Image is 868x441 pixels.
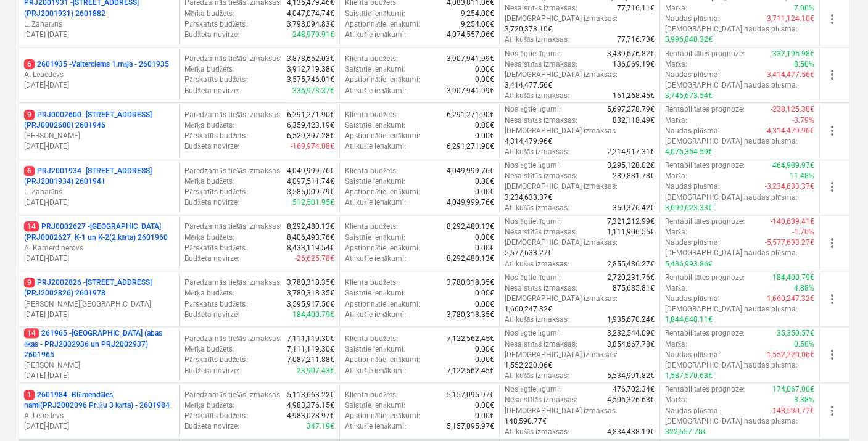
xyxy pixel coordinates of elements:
[184,64,234,75] p: Mērķa budžets :
[295,253,334,264] p: -26,625.78€
[345,355,420,365] p: Apstiprinātie ienākumi :
[24,59,169,70] p: 2601935 - Valterciems 1.māja - 2601935
[665,24,798,35] p: [DEMOGRAPHIC_DATA] naudas plūsma :
[345,166,398,176] p: Klienta budžets :
[24,371,174,381] p: [DATE] - [DATE]
[505,126,618,136] p: [DEMOGRAPHIC_DATA] izmaksas :
[825,292,840,307] span: more_vert
[24,110,174,152] div: 9PRJ0002600 -[STREET_ADDRESS](PRJ0002600) 2601946[PERSON_NAME][DATE]-[DATE]
[345,110,398,120] p: Klienta budžets :
[184,221,281,232] p: Paredzamās tiešās izmaksas :
[345,299,420,310] p: Apstiprinātie ienākumi :
[806,382,868,441] div: Chat Widget
[287,233,334,243] p: 8,406,493.76€
[607,160,655,171] p: 3,295,128.02€
[665,192,798,203] p: [DEMOGRAPHIC_DATA] naudas plūsma :
[475,344,494,355] p: 0.00€
[771,406,814,416] p: -148,590.77€
[475,411,494,421] p: 0.00€
[345,366,406,376] p: Atlikušie ienākumi :
[292,310,334,320] p: 184,400.79€
[505,360,552,371] p: 1,552,220.06€
[665,350,720,360] p: Naudas plūsma :
[790,171,814,181] p: 11.48%
[184,411,247,421] p: Pārskatīts budžets :
[184,86,239,96] p: Budžeta novirze :
[505,416,547,427] p: 148,590.77€
[505,171,577,181] p: Nesaistītās izmaksas :
[613,203,655,213] p: 350,376.42€
[24,187,174,197] p: L. Zaharāns
[447,30,494,40] p: 4,074,557.06€
[505,104,561,115] p: Noslēgtie līgumi :
[665,80,798,91] p: [DEMOGRAPHIC_DATA] naudas plūsma :
[345,243,420,253] p: Apstiprinātie ienākumi :
[505,24,552,35] p: 3,720,378.10€
[24,390,174,432] div: 12601984 -Blūmendāles nami(PRJ2002096 Prūšu 3 kārta) - 2601984A. Lebedevs[DATE]-[DATE]
[345,176,405,187] p: Saistītie ienākumi :
[505,203,569,213] p: Atlikušās izmaksas :
[345,120,405,131] p: Saistītie ienākumi :
[461,19,494,30] p: 9,254.00€
[613,91,655,101] p: 161,268.45€
[665,160,745,171] p: Rentabilitātes prognoze :
[475,355,494,365] p: 0.00€
[24,278,174,320] div: 9PRJ2002826 -[STREET_ADDRESS] (PRJ2002826) 2601978[PERSON_NAME][GEOGRAPHIC_DATA][DATE]-[DATE]
[24,110,174,131] p: PRJ0002600 - [STREET_ADDRESS](PRJ0002600) 2601946
[345,19,420,30] p: Apstiprinātie ienākumi :
[505,259,569,270] p: Atlikušās izmaksas :
[345,233,405,243] p: Saistītie ienākumi :
[24,299,174,310] p: [PERSON_NAME][GEOGRAPHIC_DATA]
[184,421,239,432] p: Budžeta novirze :
[287,334,334,344] p: 7,111,119.30€
[607,259,655,270] p: 2,855,486.27€
[794,59,814,70] p: 8.50%
[505,328,561,339] p: Noslēgtie līgumi :
[825,236,840,250] span: more_vert
[24,166,174,187] p: PRJ2001934 - [STREET_ADDRESS] (PRJ2001934) 2601941
[505,339,577,350] p: Nesaistītās izmaksas :
[825,123,840,138] span: more_vert
[607,147,655,157] p: 2,214,917.31€
[345,221,398,232] p: Klienta budžets :
[613,59,655,70] p: 136,069.19€
[24,30,174,40] p: [DATE] - [DATE]
[287,64,334,75] p: 3,912,719.38€
[184,299,247,310] p: Pārskatīts budžets :
[287,355,334,365] p: 7,087,211.88€
[505,181,618,192] p: [DEMOGRAPHIC_DATA] izmaksas :
[505,427,569,437] p: Atlikušās izmaksas :
[345,64,405,75] p: Saistītie ienākumi :
[24,390,174,411] p: 2601984 - Blūmendāles nami(PRJ2002096 Prūšu 3 kārta) - 2601984
[287,390,334,400] p: 5,113,663.22€
[607,395,655,405] p: 4,506,326.63€
[665,126,720,136] p: Naudas plūsma :
[461,9,494,19] p: 9,254.00€
[772,49,814,59] p: 332,195.98€
[24,421,174,432] p: [DATE] - [DATE]
[505,70,618,80] p: [DEMOGRAPHIC_DATA] izmaksas :
[794,3,814,14] p: 7.00%
[475,299,494,310] p: 0.00€
[607,227,655,237] p: 1,111,906.55€
[825,67,840,82] span: more_vert
[24,110,35,120] span: 9
[24,221,174,264] div: 14PRJ0002627 -[GEOGRAPHIC_DATA] (PRJ0002627, K-1 un K-2(2.kārta) 2601960A. Kamerdinerovs[DATE]-[D...
[24,310,174,320] p: [DATE] - [DATE]
[665,49,745,59] p: Rentabilitātes prognoze :
[607,216,655,227] p: 7,321,212.99€
[345,310,406,320] p: Atlikušie ienākumi :
[24,59,174,91] div: 62601935 -Valterciems 1.māja - 2601935A. Lebedevs[DATE]-[DATE]
[792,227,814,237] p: -1.70%
[505,80,552,91] p: 3,414,477.56€
[613,283,655,294] p: 875,685.81€
[794,339,814,350] p: 0.50%
[665,328,745,339] p: Rentabilitātes prognoze :
[665,273,745,283] p: Rentabilitātes prognoze :
[24,328,174,381] div: 14261965 -[GEOGRAPHIC_DATA] (abas ēkas - PRJ2002936 un PRJ2002937) 2601965[PERSON_NAME][DATE]-[DATE]
[505,371,569,381] p: Atlikušās izmaksas :
[665,59,687,70] p: Marža :
[607,328,655,339] p: 3,232,544.09€
[665,427,707,437] p: 322,657.78€
[607,104,655,115] p: 5,697,278.79€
